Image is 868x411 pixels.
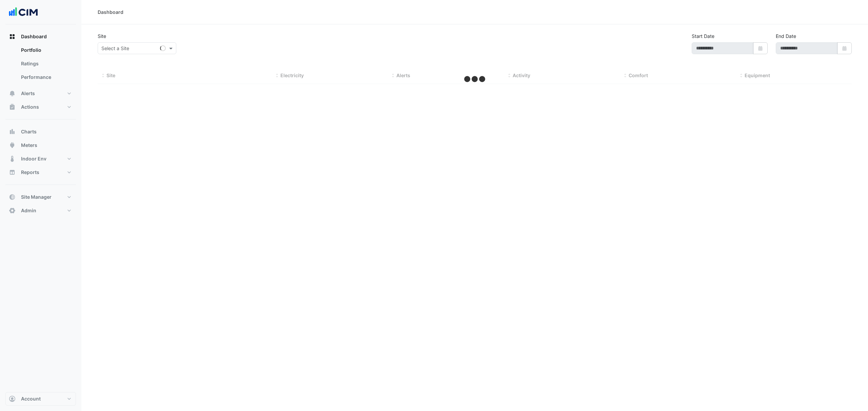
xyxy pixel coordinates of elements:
[629,72,648,78] span: Comfort
[9,128,16,135] app-icon: Charts
[5,190,76,204] button: Site Manager
[21,128,37,135] span: Charts
[5,204,76,217] button: Admin
[5,392,76,406] button: Account
[21,207,36,214] span: Admin
[9,155,16,162] app-icon: Indoor Env
[692,33,714,40] label: Start Date
[5,125,76,138] button: Charts
[9,33,16,40] app-icon: Dashboard
[396,72,410,78] span: Alerts
[21,142,37,149] span: Meters
[5,30,76,43] button: Dashboard
[9,194,16,200] app-icon: Site Manager
[5,138,76,152] button: Meters
[9,207,16,214] app-icon: Admin
[5,43,76,87] div: Dashboard
[21,33,47,40] span: Dashboard
[16,43,76,57] a: Portfolio
[745,72,770,78] span: Equipment
[513,72,530,78] span: Activity
[98,8,123,16] div: Dashboard
[21,169,39,176] span: Reports
[9,104,16,110] app-icon: Actions
[5,166,76,179] button: Reports
[9,169,16,176] app-icon: Reports
[21,194,52,200] span: Site Manager
[98,33,106,40] label: Site
[5,152,76,166] button: Indoor Env
[21,90,35,97] span: Alerts
[21,155,46,162] span: Indoor Env
[5,87,76,100] button: Alerts
[16,70,76,84] a: Performance
[8,5,39,19] img: Company Logo
[280,72,304,78] span: Electricity
[21,104,39,110] span: Actions
[9,90,16,97] app-icon: Alerts
[106,72,115,78] span: Site
[5,100,76,114] button: Actions
[21,395,41,402] span: Account
[776,33,796,40] label: End Date
[16,57,76,70] a: Ratings
[9,142,16,149] app-icon: Meters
